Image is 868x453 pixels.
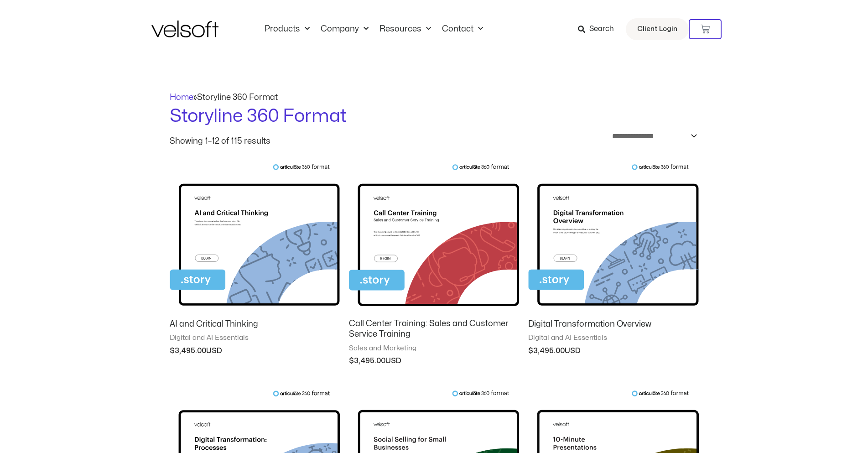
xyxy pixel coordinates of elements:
img: AI and Critical Thinking [170,164,340,312]
a: CompanyMenu Toggle [315,24,374,34]
a: ContactMenu Toggle [437,24,489,34]
a: Search [578,21,620,37]
bdi: 3,495.00 [349,357,385,364]
a: Client Login [626,18,689,40]
span: » [170,94,278,101]
a: ResourcesMenu Toggle [374,24,437,34]
img: Digital Transformation Overview [528,164,698,312]
a: Digital Transformation Overview [528,319,698,333]
img: Call Center Training: Sales and Customer Service Training [349,164,519,312]
span: Client Login [637,23,677,35]
a: AI and Critical Thinking [170,319,340,333]
h2: Call Center Training: Sales and Customer Service Training [349,318,519,340]
span: $ [170,347,175,354]
span: Digital and AI Essentials [528,333,698,343]
span: Storyline 360 Format [197,94,278,101]
a: ProductsMenu Toggle [259,24,315,34]
bdi: 3,495.00 [528,347,565,354]
span: Sales and Marketing [349,344,519,353]
h2: AI and Critical Thinking [170,319,340,329]
h2: Digital Transformation Overview [528,319,698,329]
span: Search [589,23,614,35]
p: Showing 1–12 of 115 results [170,137,270,146]
a: Home [170,94,193,101]
nav: Menu [259,24,489,34]
img: Velsoft Training Materials [151,21,218,37]
select: Shop order [606,129,699,143]
h1: Storyline 360 Format [170,104,699,129]
span: $ [349,357,354,364]
a: Call Center Training: Sales and Customer Service Training [349,318,519,344]
span: Digital and AI Essentials [170,333,340,343]
bdi: 3,495.00 [170,347,206,354]
iframe: chat widget [752,433,863,453]
span: $ [528,347,533,354]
